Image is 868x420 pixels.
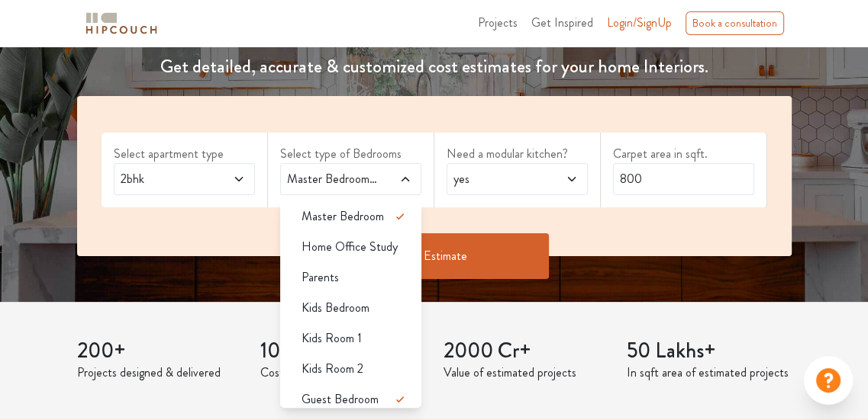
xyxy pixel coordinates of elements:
[531,14,593,31] span: Get Inspired
[280,145,421,163] label: Select type of Bedrooms
[447,145,588,163] label: Need a modular kitchen?
[302,268,339,287] span: Parents
[302,390,379,409] span: Guest Bedroom
[302,360,363,378] span: Kids Room 2
[302,238,398,256] span: Home Office Study
[320,233,549,279] button: Get Estimate
[302,299,369,317] span: Kids Bedroom
[260,338,425,364] h3: 10000+
[302,207,384,226] span: Master Bedroom
[613,163,754,195] input: Enter area sqft
[302,329,362,348] span: Kids Room 1
[114,145,255,163] label: Select apartment type
[9,56,859,78] h4: Get detailed, accurate & customized cost estimates for your home Interiors.
[450,170,546,188] span: yes
[77,338,242,364] h3: 200+
[444,364,608,382] p: Value of estimated projects
[627,338,792,364] h3: 50 Lakhs+
[260,364,425,382] p: Cost estimates provided
[118,170,213,188] span: 2bhk
[613,145,754,163] label: Carpet area in sqft.
[478,14,518,31] span: Projects
[83,6,160,40] span: logo-horizontal.svg
[627,364,792,382] p: In sqft area of estimated projects
[686,11,784,35] div: Book a consultation
[607,14,672,31] span: Login/SignUp
[444,338,608,364] h3: 2000 Cr+
[284,170,379,188] span: Master Bedroom,Guest Bedroom
[83,10,160,37] img: logo-horizontal.svg
[77,364,242,382] p: Projects designed & delivered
